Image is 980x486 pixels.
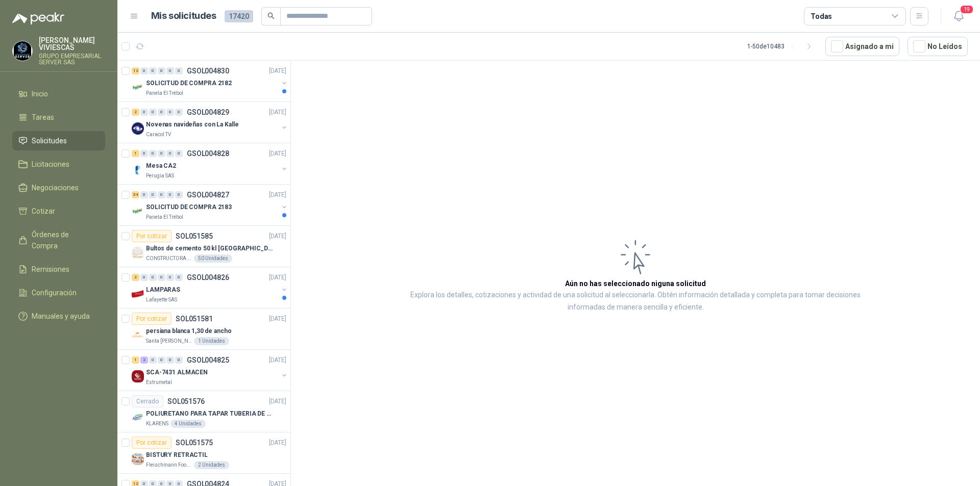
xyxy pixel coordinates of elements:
button: 19 [949,7,968,25]
span: Órdenes de Compra [32,229,95,251]
img: Company Logo [132,205,144,217]
a: Remisiones [12,260,105,279]
div: Por cotizar [132,313,171,325]
span: 17420 [225,10,253,22]
a: Órdenes de Compra [12,225,105,255]
p: SOLICITUD DE COMPRA 2182 [146,79,232,88]
div: 2 [140,356,148,364]
p: Panela El Trébol [146,89,183,97]
div: 0 [166,67,174,74]
p: POLIURETANO PARA TAPAR TUBERIA DE SENSORES DE NIVEL DEL BANCO DE HIELO [146,409,273,419]
div: 0 [158,109,165,116]
a: Negociaciones [12,178,105,197]
p: GSOL004829 [187,109,229,116]
a: Licitaciones [12,155,105,174]
p: [PERSON_NAME] VIVIESCAS [39,37,105,51]
span: search [267,12,275,19]
p: GRUPO EMPRESARIAL SERVER SAS [39,53,105,65]
span: Configuración [32,287,77,298]
a: 12 0 0 0 0 0 GSOL004830[DATE] Company LogoSOLICITUD DE COMPRA 2182Panela El Trébol [132,65,288,97]
div: 0 [140,109,148,116]
div: 0 [158,150,165,157]
p: Fleischmann Foods S.A. [146,461,192,469]
div: 0 [149,356,157,364]
div: 0 [149,150,157,157]
div: 0 [140,150,148,157]
div: 0 [149,191,157,198]
div: 0 [175,109,183,116]
p: Panela El Trébol [146,213,183,221]
h3: ¡Has recibido nuevas solicitudes! [780,21,930,30]
span: Licitaciones [32,159,69,170]
img: Company Logo [13,41,32,61]
p: Caracol TV [146,131,171,139]
div: 50 Unidades [194,254,232,263]
div: 2 [132,109,139,116]
div: 2 Unidades [194,461,229,469]
img: Company Logo [132,329,144,341]
div: 12 [132,67,139,74]
div: 0 [149,67,157,74]
div: 0 [166,191,174,198]
p: [DATE] [269,149,286,159]
p: [DATE] [269,190,286,200]
div: 0 [149,109,157,116]
p: [DATE] [269,355,286,365]
div: 54 [132,191,139,198]
span: Manuales y ayuda [32,311,90,322]
p: [DATE] [269,314,286,324]
span: 19 [960,5,974,14]
a: Inicio [12,84,105,104]
div: Por cotizar [132,437,171,449]
h3: Aún no has seleccionado niguna solicitud [565,278,706,289]
p: SOL051581 [176,315,213,322]
div: 0 [175,67,183,74]
div: 1 - 50 de 10483 [747,38,817,55]
span: Remisiones [32,264,69,275]
p: SOL051576 [167,398,205,405]
a: Por cotizarSOL051575[DATE] Company LogoBISTURY RETRACTILFleischmann Foods S.A.2 Unidades [117,432,290,474]
p: [DATE] [269,397,286,406]
div: 1 [132,356,139,364]
span: Negociaciones [32,182,79,193]
div: 0 [158,67,165,74]
div: 0 [158,274,165,281]
p: LAMPARAS [146,285,180,295]
p: Lafayette SAS [146,296,177,304]
a: 54 0 0 0 0 0 GSOL004827[DATE] Company LogoSOLICITUD DE COMPRA 2183Panela El Trébol [132,189,288,221]
span: Solicitudes [32,135,67,146]
img: Logo peakr [12,12,64,24]
p: [DATE] [269,108,286,117]
div: 0 [166,109,174,116]
div: 4 Unidades [170,420,206,428]
div: 0 [175,274,183,281]
a: Cotizar [12,201,105,221]
p: Mesa CA2 [146,161,176,171]
p: GSOL004827 [187,191,229,198]
p: GSOL004828 [187,150,229,157]
button: ¡Has recibido nuevas solicitudes!ahora Los compradores han publicado nuevas solicitudes en tus ca... [772,12,968,63]
a: CerradoSOL051576[DATE] Company LogoPOLIURETANO PARA TAPAR TUBERIA DE SENSORES DE NIVEL DEL BANCO ... [117,391,290,432]
span: Tareas [32,112,54,123]
a: Configuración [12,283,105,302]
p: KLARENS [146,420,168,428]
div: 0 [158,191,165,198]
a: 1 2 0 0 0 0 GSOL004825[DATE] Company LogoSCA-7431 ALMACENEstrumetal [132,354,288,387]
img: Company Logo [132,412,144,424]
p: Explora los detalles, cotizaciones y actividad de una solicitud al seleccionarla. Obtén informaci... [393,289,878,314]
p: GSOL004830 [187,67,229,74]
p: persiana blanca 1,30 de ancho [146,326,232,336]
div: Cerrado [132,395,163,407]
p: SOL051575 [176,439,213,446]
div: 1 Unidades [194,337,229,345]
a: Por cotizarSOL051585[DATE] Company LogoBultos de cemento 50 kl [GEOGRAPHIC_DATA][PERSON_NAME]CONS... [117,226,290,267]
div: 0 [175,150,183,157]
p: GSOL004826 [187,274,229,281]
div: 0 [175,356,183,364]
p: Perugia SAS [146,172,174,180]
p: SOL051585 [176,233,213,240]
span: ahora [935,21,951,30]
p: [DATE] [269,232,286,241]
img: Company Logo [132,81,144,93]
div: 0 [175,191,183,198]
